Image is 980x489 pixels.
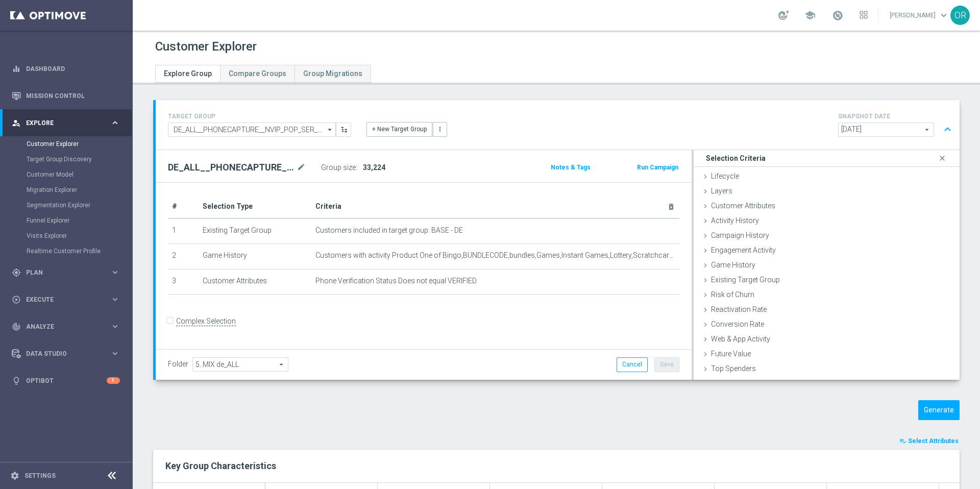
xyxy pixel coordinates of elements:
[110,118,120,128] i: keyboard_arrow_right
[711,350,751,358] span: Future Value
[11,377,120,385] div: lightbulb Optibot 1
[315,251,675,260] span: Customers with activity Product One of Bingo,BUNDLECODE,bundles,Games,Instant Games,Lottery,Scrat...
[27,198,132,213] div: Segmentation Explorer
[164,69,212,78] span: Explore Group
[940,120,955,139] button: expand_less
[107,377,120,384] div: 1
[12,64,21,74] i: equalizer
[229,69,286,78] span: Compare Groups
[12,82,120,109] div: Mission Control
[26,55,120,82] a: Dashboard
[711,246,776,254] span: Engagement Activity
[176,316,236,326] label: Complex Selection
[27,201,106,209] a: Segmentation Explorer
[711,305,767,313] span: Reactivation Rate
[898,435,960,447] button: playlist_add_check Select Attributes
[706,154,766,163] h3: Selection Criteria
[356,163,357,172] label: :
[27,155,106,163] a: Target Group Discovery
[711,276,780,284] span: Existing Target Group
[315,226,463,235] span: Customers included in target group: BASE - DE
[950,6,970,25] div: OR
[12,367,120,394] div: Optibot
[12,349,110,358] div: Data Studio
[168,244,199,270] td: 2
[321,163,356,172] label: Group size
[297,161,306,174] i: mode_edit
[838,113,955,120] h4: SNAPSHOT DATE
[366,122,432,136] button: + New Target Group
[110,322,120,331] i: keyboard_arrow_right
[11,296,120,304] button: play_circle_outline Execute keyboard_arrow_right
[12,322,110,331] div: Analyze
[155,39,257,54] h1: Customer Explorer
[617,357,648,372] button: Cancel
[711,379,763,387] span: Value Segments
[12,322,21,331] i: track_changes
[27,243,132,259] div: Realtime Customer Profile
[711,335,770,343] span: Web & App Activity
[199,269,311,295] td: Customer Attributes
[11,268,120,277] button: gps_fixed Plan keyboard_arrow_right
[325,123,335,136] i: arrow_drop_down
[12,295,21,304] i: play_circle_outline
[27,213,132,228] div: Funnel Explorer
[10,471,19,480] i: settings
[654,357,679,372] button: Save
[711,187,732,195] span: Layers
[550,162,592,173] button: Notes & Tags
[938,10,949,21] span: keyboard_arrow_down
[918,400,960,420] button: Generate
[11,323,120,331] button: track_changes Analyze keyboard_arrow_right
[27,152,132,167] div: Target Group Discovery
[12,376,21,385] i: lightbulb
[804,10,816,21] span: school
[26,82,120,109] a: Mission Control
[27,136,132,152] div: Customer Explorer
[11,350,120,358] button: Data Studio keyboard_arrow_right
[12,295,110,304] div: Execute
[12,118,21,128] i: person_search
[27,167,132,182] div: Customer Model
[12,118,110,128] div: Explore
[26,297,110,303] span: Execute
[110,295,120,304] i: keyboard_arrow_right
[303,69,362,78] span: Group Migrations
[168,218,199,244] td: 1
[889,8,950,23] a: [PERSON_NAME]keyboard_arrow_down
[12,268,110,277] div: Plan
[199,195,311,218] th: Selection Type
[315,277,477,285] span: Phone Verification Status Does not equal VERIFIED
[199,218,311,244] td: Existing Target Group
[27,170,106,179] a: Customer Model
[26,367,107,394] a: Optibot
[711,364,756,373] span: Top Spenders
[315,202,341,210] span: Criteria
[27,228,132,243] div: Visits Explorer
[110,267,120,277] i: keyboard_arrow_right
[636,162,679,173] button: Run Campaign
[27,140,106,148] a: Customer Explorer
[27,186,106,194] a: Migration Explorer
[11,65,120,73] button: equalizer Dashboard
[908,437,959,445] span: Select Attributes
[155,65,371,83] ul: Tabs
[937,152,947,165] i: close
[27,182,132,198] div: Migration Explorer
[168,360,188,369] label: Folder
[711,172,739,180] span: Lifecycle
[168,110,947,139] div: TARGET GROUP arrow_drop_down + New Target Group more_vert SNAPSHOT DATE arrow_drop_down expand_less
[12,268,21,277] i: gps_fixed
[11,92,120,100] button: Mission Control
[168,123,336,137] input: DE_ALL__PHONECAPTURE__NVIP_POP_SER_MIX
[12,55,120,82] div: Dashboard
[165,460,947,472] h2: Key Group Characteristics
[26,120,110,126] span: Explore
[711,202,775,210] span: Customer Attributes
[168,269,199,295] td: 3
